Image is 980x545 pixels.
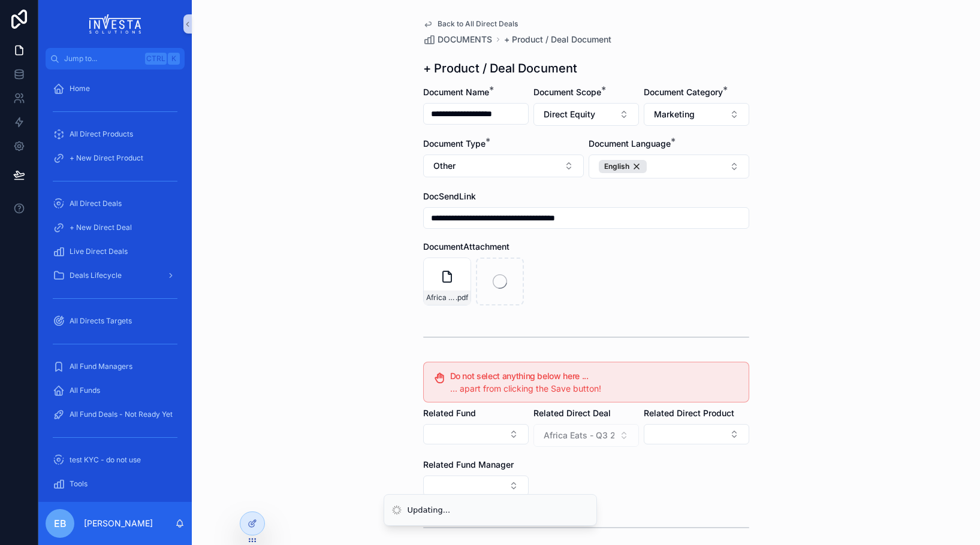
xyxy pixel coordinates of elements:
[408,504,451,516] div: Updating...
[456,293,468,302] span: .pdf
[46,356,185,377] a: All Fund Managers
[70,410,173,419] span: All Fund Deals - Not Ready Yet
[589,155,749,178] button: Select Button
[533,87,601,97] span: Document Scope
[46,380,185,401] a: All Funds
[423,459,514,470] span: Related Fund Manager
[438,34,492,46] span: DOCUMENTS
[46,193,185,214] a: All Direct Deals
[450,383,739,395] div: ... apart from clicking the Save button!
[589,138,671,149] span: Document Language
[70,84,90,93] span: Home
[533,103,639,126] button: Select Button
[504,34,611,46] a: + Product / Deal Document
[54,516,67,531] span: EB
[423,191,476,201] span: DocSendLink
[70,316,132,326] span: All Directs Targets
[89,14,141,34] img: App logo
[533,408,611,418] span: Related Direct Deal
[46,147,185,169] a: + New Direct Product
[450,383,601,393] span: ... apart from clicking the Save button!
[423,87,489,97] span: Document Name
[70,153,143,163] span: + New Direct Product
[423,408,476,418] span: Related Fund
[70,479,88,489] span: Tools
[423,155,584,177] button: Select Button
[84,517,153,529] p: [PERSON_NAME]
[70,386,100,395] span: All Funds
[599,160,647,173] button: Unselect 1
[46,217,185,238] a: + New Direct Deal
[423,241,509,252] span: DocumentAttachment
[450,372,739,380] h5: Do not select anything below here ...
[423,476,529,496] button: Select Button
[70,247,128,256] span: Live Direct Deals
[46,473,185,495] a: Tools
[654,108,695,120] span: Marketing
[46,241,185,262] a: Live Direct Deals
[644,408,734,418] span: Related Direct Product
[46,449,185,471] a: test KYC - do not use
[145,53,167,65] span: Ctrl
[46,265,185,286] a: Deals Lifecycle
[46,404,185,425] a: All Fund Deals - Not Ready Yet
[644,103,749,126] button: Select Button
[70,223,132,232] span: + New Direct Deal
[70,455,141,465] span: test KYC - do not use
[46,310,185,332] a: All Directs Targets
[46,48,185,69] button: Jump to...CtrlK
[169,54,179,63] span: K
[423,138,486,149] span: Document Type
[644,87,723,97] span: Document Category
[423,60,577,77] h1: + Product / Deal Document
[423,424,529,444] button: Select Button
[644,424,749,444] button: Select Button
[70,199,122,208] span: All Direct Deals
[64,54,140,63] span: Jump to...
[46,78,185,99] a: Home
[423,19,518,29] a: Back to All Direct Deals
[438,19,518,29] span: Back to All Direct Deals
[70,271,122,280] span: Deals Lifecycle
[426,293,456,302] span: Africa Eats - Webinar Presentation
[70,129,133,139] span: All Direct Products
[544,108,595,120] span: Direct Equity
[604,162,629,171] span: English
[46,123,185,145] a: All Direct Products
[38,69,192,502] div: scrollable content
[423,34,492,46] a: DOCUMENTS
[433,160,456,172] span: Other
[70,362,132,371] span: All Fund Managers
